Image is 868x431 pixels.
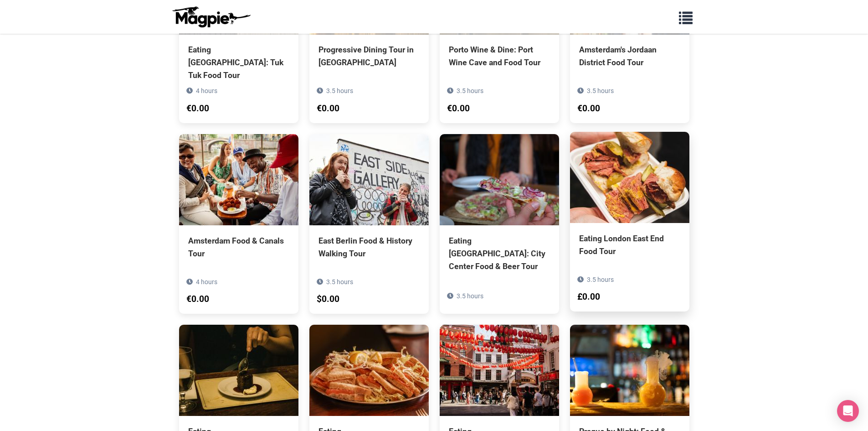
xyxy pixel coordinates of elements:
img: Eating London: Heart Of 'The City' Food Tour [309,325,429,416]
span: 4 hours [196,87,217,94]
div: Amsterdam's Jordaan District Food Tour [579,43,680,69]
div: Open Intercom Messenger [837,400,859,422]
img: Amsterdam Food & Canals Tour [179,134,298,225]
a: Eating [GEOGRAPHIC_DATA]: City Center Food & Beer Tour 3.5 hours [440,134,559,314]
img: Eating Berlin: City Center Food & Beer Tour [440,134,559,225]
div: €0.00 [186,292,209,306]
div: Progressive Dining Tour in [GEOGRAPHIC_DATA] [318,43,420,69]
a: Amsterdam Food & Canals Tour 4 hours €0.00 [179,134,298,301]
span: 3.5 hours [457,87,483,94]
div: Eating London East End Food Tour [579,232,680,258]
a: East Berlin Food & History Walking Tour 3.5 hours $0.00 [309,134,429,301]
a: Eating London East End Food Tour 3.5 hours £0.00 [570,132,689,299]
div: €0.00 [447,102,470,116]
span: 3.5 hours [326,278,353,286]
img: Eating London: Twilight Soho VIP Food & Drinks Tour [440,325,559,416]
div: €0.00 [317,102,339,116]
div: $0.00 [317,292,339,306]
img: logo-ab69f6fb50320c5b225c76a69d11143b.png [170,6,252,28]
div: Eating [GEOGRAPHIC_DATA]: City Center Food & Beer Tour [449,234,550,273]
img: Eating London East End Food Tour [570,132,689,223]
div: East Berlin Food & History Walking Tour [318,234,420,260]
img: Eating London: Borough Market & Bankside Food Tour [179,325,298,416]
div: Porto Wine & Dine: Port Wine Cave and Food Tour [449,43,550,69]
span: 3.5 hours [457,292,483,300]
img: East Berlin Food & History Walking Tour [309,134,429,225]
img: Prague by Night: Food & Drinks Tour [570,325,689,416]
span: 4 hours [196,278,217,286]
span: 3.5 hours [587,276,614,283]
div: Amsterdam Food & Canals Tour [188,234,289,260]
span: 3.5 hours [587,87,614,94]
div: Eating [GEOGRAPHIC_DATA]: Tuk Tuk Food Tour [188,43,289,82]
div: €0.00 [186,102,209,116]
div: €0.00 [577,102,600,116]
span: 3.5 hours [326,87,353,94]
div: £0.00 [577,290,600,304]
